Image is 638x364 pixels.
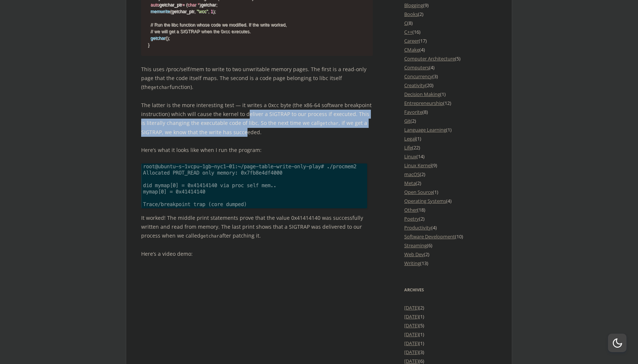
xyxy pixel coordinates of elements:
[404,126,446,133] a: Language Learning
[199,2,201,7] span: )
[404,11,418,17] a: Books
[404,99,497,107] li: (12)
[404,45,497,54] li: (4)
[404,2,423,9] a: Blogging
[404,259,497,268] li: (13)
[404,1,497,10] li: (9)
[404,144,412,151] a: Life
[404,100,443,106] a: Entrepreneurship
[404,321,497,330] li: (5)
[167,36,169,41] span: )
[404,36,497,45] li: (17)
[404,250,497,259] li: (2)
[210,9,213,14] span: 1
[182,2,185,7] span: =
[404,152,497,161] li: (14)
[404,312,497,321] li: (1)
[404,73,432,80] a: Concurrency
[194,9,195,14] span: ,
[141,146,373,155] p: Here’s what it looks like when I run the program:
[404,340,419,347] a: [DATE]
[404,196,497,205] li: (4)
[404,55,455,62] a: Computer Architecture
[404,29,412,35] a: C++
[404,37,419,44] a: Career
[150,2,159,7] span: auto
[404,171,420,178] a: macOS
[404,116,497,125] li: (2)
[404,82,425,89] a: Creativity
[216,2,217,7] span: ;
[404,72,497,81] li: (3)
[404,233,455,240] a: Software Development
[404,46,419,53] a: CMake
[404,215,419,222] a: Poetry
[404,214,497,223] li: (2)
[404,330,497,339] li: (1)
[404,10,497,19] li: (2)
[404,64,429,71] a: Computers
[404,223,497,232] li: (4)
[404,189,433,195] a: Open Source
[404,224,431,231] a: Productivity
[404,206,417,213] a: Other
[404,125,497,134] li: (1)
[404,134,497,143] li: (1)
[404,107,497,116] li: (8)
[404,260,420,267] a: Writing
[186,2,187,7] span: (
[404,180,416,186] a: Meta
[404,285,497,294] h3: Archives
[404,313,419,320] a: [DATE]
[404,90,497,99] li: (1)
[404,188,497,196] li: (1)
[404,205,497,214] li: (18)
[404,109,422,115] a: Favorite
[150,29,251,34] span: // we will get a SIGTRAP when the 0xcc executes.
[404,179,497,188] li: (2)
[141,249,373,258] p: Here’s a video demo:
[150,36,166,41] span: getchar
[404,242,427,249] a: Streaming
[404,304,419,311] a: [DATE]
[404,118,411,124] a: Git
[141,214,373,241] p: It worked! The middle print statements prove that the value 0x41414140 was successfully written a...
[404,20,407,26] a: C
[404,348,497,357] li: (3)
[197,9,208,14] span: "\xcc"
[213,9,215,14] span: )
[404,349,419,355] a: [DATE]
[141,65,373,92] p: This uses /proc/self/mem to write to two unwritable memory pages. The first is a read-only page t...
[404,198,446,204] a: Operating Systems
[404,162,432,169] a: Linux Kernel
[404,54,497,63] li: (5)
[404,161,497,170] li: (9)
[404,19,497,27] li: (8)
[404,91,440,97] a: Decision Making
[404,170,497,179] li: (2)
[404,135,416,142] a: Legal
[208,9,209,14] span: ,
[404,339,497,348] li: (1)
[169,36,170,41] span: ;
[187,2,196,7] span: char
[215,9,216,14] span: ;
[404,331,419,338] a: [DATE]
[404,27,497,36] li: (16)
[404,232,497,241] li: (10)
[166,36,167,41] span: (
[200,234,219,239] code: getchar
[141,101,373,137] p: The latter is the more interesting test — it writes a 0xcc byte (the x86-64 software breakpoint i...
[404,153,416,160] a: Linux
[404,251,424,258] a: Web Dev
[404,143,497,152] li: (22)
[148,42,149,47] span: }
[320,121,339,126] code: getchar
[170,9,172,14] span: (
[404,81,497,90] li: (20)
[404,303,497,312] li: (2)
[404,322,419,329] a: [DATE]
[150,9,170,14] span: memwrite
[151,85,170,90] code: getchar
[404,241,497,250] li: (6)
